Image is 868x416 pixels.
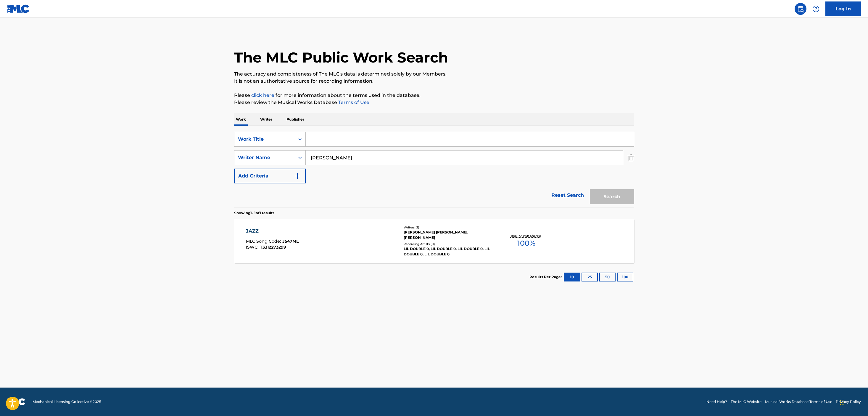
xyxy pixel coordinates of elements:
h1: The MLC Public Work Search [234,49,448,66]
iframe: Chat Widget [838,388,868,416]
a: Terms of Use [337,100,369,105]
img: MLC Logo [7,4,30,13]
span: MLC Song Code : [246,239,282,244]
img: search [797,5,804,12]
p: Please for more information about the terms used in the database. [234,92,634,99]
img: logo [7,398,25,405]
img: help [812,5,819,12]
div: Writer Name [238,154,291,161]
span: 100 % [517,238,535,249]
span: ISWC : [246,244,260,250]
p: Total Known Shares: [511,233,542,238]
p: Showing 1 - 1 of 1 results [234,210,274,216]
a: Privacy Policy [836,399,861,404]
div: JAZZ [246,228,299,235]
span: J547ML [282,239,299,244]
span: T3312273299 [260,244,286,250]
p: Writer [258,113,274,126]
a: The MLC Website [731,399,761,404]
p: Please review the Musical Works Database [234,99,634,106]
a: Log In [825,1,861,16]
div: Help [810,3,822,15]
a: Musical Works Database Terms of Use [765,399,832,404]
a: Need Help? [706,399,727,404]
div: Drag [840,393,844,411]
div: Recording Artists ( 11 ) [404,242,493,246]
button: 25 [582,273,598,281]
span: Mechanical Licensing Collective © 2025 [33,399,101,404]
button: 10 [564,273,580,281]
p: Publisher [285,113,306,126]
a: Public Search [795,3,806,15]
p: It is not an authoritative source for recording information. [234,78,634,85]
div: [PERSON_NAME] [PERSON_NAME], [PERSON_NAME] [404,230,493,240]
button: Add Criteria [234,169,306,183]
a: click here [251,92,274,98]
div: LIL DOUBLE 0, LIL DOUBLE 0, LIL DOUBLE 0, LIL DOUBLE 0, LIL DOUBLE 0 [404,246,493,257]
div: Work Title [238,136,291,143]
form: Search Form [234,132,634,207]
img: Delete Criterion [628,150,634,165]
div: Writers ( 2 ) [404,225,493,230]
a: Reset Search [548,189,587,202]
button: 50 [599,273,616,281]
p: Results Per Page: [529,274,563,280]
img: 9d2ae6d4665cec9f34b9.svg [294,172,301,180]
a: JAZZMLC Song Code:J547MLISWC:T3312273299Writers (2)[PERSON_NAME] [PERSON_NAME], [PERSON_NAME]Reco... [234,219,634,263]
button: 100 [617,273,633,281]
p: The accuracy and completeness of The MLC's data is determined solely by our Members. [234,71,634,78]
p: Work [234,113,248,126]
